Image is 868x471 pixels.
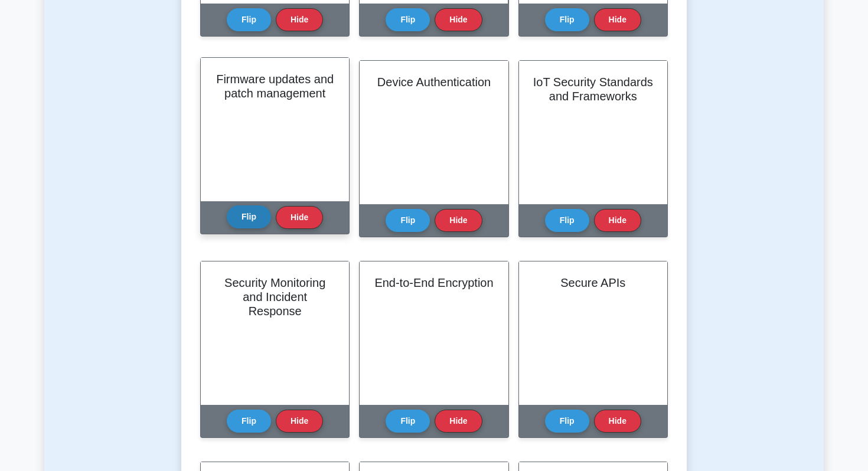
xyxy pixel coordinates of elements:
button: Flip [386,410,430,433]
h2: IoT Security Standards and Frameworks [533,75,653,103]
button: Flip [545,209,589,232]
button: Flip [545,8,589,31]
button: Hide [276,8,323,31]
button: Flip [227,8,271,31]
h2: Device Authentication [374,75,494,89]
h2: Security Monitoring and Incident Response [215,276,335,318]
button: Hide [435,8,482,31]
h2: Firmware updates and patch management [215,72,335,100]
button: Flip [227,410,271,433]
button: Flip [386,8,430,31]
button: Flip [545,410,589,433]
button: Hide [276,206,323,229]
button: Flip [227,205,271,228]
button: Hide [435,410,482,433]
button: Hide [594,8,641,31]
button: Hide [594,209,641,232]
h2: Secure APIs [533,276,653,290]
button: Hide [435,209,482,232]
button: Hide [276,410,323,433]
h2: End-to-End Encryption [374,276,494,290]
button: Hide [594,410,641,433]
button: Flip [386,209,430,232]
